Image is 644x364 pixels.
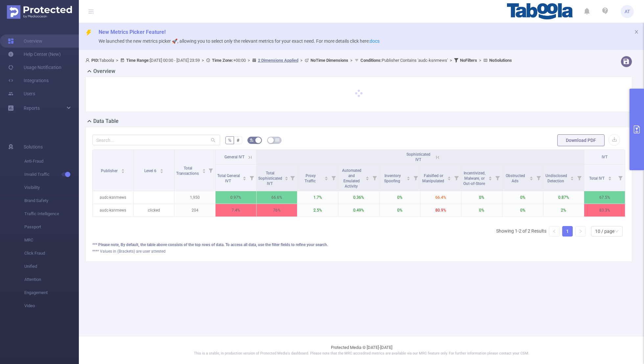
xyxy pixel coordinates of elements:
i: Filter menu [575,165,584,191]
i: icon: left [552,229,556,233]
span: Sophisticated IVT [406,152,430,162]
p: 0.87% [543,191,584,204]
a: Reports [24,102,40,115]
a: Usage Notification [8,61,61,74]
a: Overview [8,34,42,48]
div: 10 / page [595,226,614,236]
span: > [114,58,120,63]
span: > [298,58,305,63]
div: Sort [570,175,574,179]
p: 0% [461,191,502,204]
p: 2.5% [297,204,338,216]
i: Filter menu [411,165,420,191]
i: icon: caret-up [121,168,125,170]
b: Time Zone: [212,58,233,63]
i: icon: caret-down [160,171,163,172]
span: # [237,138,240,143]
span: New Metrics Picker Feature! [99,29,166,35]
p: audc-ksnrnews [93,204,133,216]
span: Anti-Fraud [24,155,79,168]
span: Proxy Traffic [305,173,317,183]
div: Sort [160,168,164,172]
i: Filter menu [247,165,256,191]
button: Download PDF [557,134,605,146]
span: Solutions [24,140,43,153]
p: This is a stable, in production version of Protected Media's dashboard. Please note that the MRC ... [95,351,628,356]
p: 204 [174,204,215,216]
span: Level 6 [144,169,157,173]
i: Filter menu [288,165,297,191]
span: Click Fraud [24,247,79,260]
span: Invalid Traffic [24,168,79,181]
span: Reports [24,105,40,111]
p: 0.36% [338,191,379,204]
b: Time Range: [126,58,150,63]
div: Sort [285,175,288,179]
div: Sort [202,168,206,172]
i: icon: caret-up [160,168,163,170]
i: icon: caret-down [570,178,574,180]
i: icon: caret-down [608,178,612,180]
div: Sort [121,168,125,172]
p: 83.3% [584,204,625,216]
p: 67.5% [584,191,625,204]
i: icon: right [579,229,583,233]
i: icon: bg-colors [250,138,254,142]
span: Total Sophisticated IVT [258,171,282,186]
a: Users [8,87,35,100]
div: *** Please note, By default, the table above consists of the top rows of data. To access all data... [92,242,625,248]
span: AT [625,5,630,18]
span: Total General IVT [217,173,240,183]
div: Sort [324,175,328,179]
i: icon: caret-up [285,175,288,177]
span: Passport [24,220,79,234]
p: 0% [502,191,543,204]
i: icon: caret-down [285,178,288,180]
b: No Solutions [489,58,512,63]
span: Total IVT [589,176,606,181]
b: PID: [91,58,99,63]
p: 0% [461,204,502,216]
i: Filter menu [329,165,338,191]
p: 0.49% [338,204,379,216]
i: icon: table [275,138,279,142]
span: Publisher [101,169,119,173]
i: icon: caret-down [406,178,410,180]
div: **** Values in (Brackets) are user attested [92,248,625,254]
span: Automated and Emulated Activity [342,168,361,189]
i: icon: caret-up [202,168,206,170]
div: Sort [447,175,451,179]
span: IVT [602,155,608,159]
i: icon: thunderbolt [85,30,92,36]
a: Integrations [8,74,49,87]
i: icon: caret-down [202,171,206,172]
u: 2 Dimensions Applied [258,58,298,63]
p: audc-ksnrnews [93,191,133,204]
span: > [348,58,355,63]
i: icon: caret-up [448,175,451,177]
span: Undisclosed Detection [545,173,567,183]
span: > [200,58,206,63]
span: Video [24,299,79,312]
i: icon: caret-up [242,175,246,177]
p: 66.4% [421,191,461,204]
span: > [448,58,454,63]
h2: Overview [93,67,115,75]
i: icon: caret-up [570,175,574,177]
p: 0% [379,191,420,204]
p: 0.97% [216,191,256,204]
b: Conditions : [360,58,382,63]
span: > [477,58,483,63]
i: icon: close [634,30,639,34]
div: Sort [488,175,492,179]
i: icon: caret-down [365,178,369,180]
i: icon: caret-up [529,175,533,177]
li: 1 [562,226,573,237]
b: No Time Dimensions [310,58,348,63]
p: 66.6% [257,191,297,204]
i: icon: caret-down [242,178,246,180]
span: Unified [24,260,79,273]
i: Filter menu [452,165,461,191]
footer: Protected Media © [DATE]-[DATE] [79,336,644,364]
span: General IVT [224,155,244,159]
